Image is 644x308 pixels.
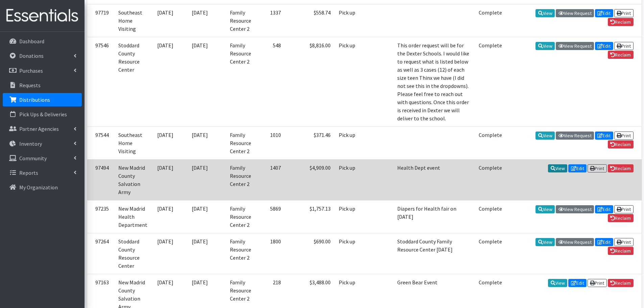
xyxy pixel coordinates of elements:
[226,37,259,126] td: Family Resource Center 2
[335,126,363,159] td: Pick up
[259,37,285,126] td: 548
[548,279,567,287] a: View
[114,233,153,274] td: Stoddard County Resource Center
[226,233,259,274] td: Family Resource Center 2
[87,4,114,37] td: 97719
[19,82,41,89] p: Requests
[153,159,188,200] td: [DATE]
[87,159,114,200] td: 97494
[393,233,475,274] td: Stoddard County Family Resource Center [DATE]
[556,205,594,213] a: View Request
[608,279,634,287] a: Reclaim
[556,132,594,140] a: View Request
[588,279,607,287] a: Print
[393,200,475,233] td: Diapers for Health fair on [DATE]
[153,4,188,37] td: [DATE]
[19,125,59,132] p: Partner Agencies
[548,164,567,172] a: View
[259,233,285,274] td: 1800
[568,279,587,287] a: Edit
[259,200,285,233] td: 5869
[19,155,47,162] p: Community
[535,42,555,50] a: View
[19,38,44,45] p: Dashboard
[3,181,82,194] a: My Organization
[259,159,285,200] td: 1407
[285,233,335,274] td: $690.00
[614,205,634,213] a: Print
[595,238,613,246] a: Edit
[285,126,335,159] td: $371.46
[535,132,555,140] a: View
[19,96,50,103] p: Distributions
[475,159,506,200] td: Complete
[335,233,363,274] td: Pick up
[226,4,259,37] td: Family Resource Center 2
[475,200,506,233] td: Complete
[335,4,363,37] td: Pick up
[285,200,335,233] td: $1,757.13
[335,37,363,126] td: Pick up
[568,164,587,172] a: Edit
[19,140,42,147] p: Inventory
[188,4,226,37] td: [DATE]
[556,238,594,246] a: View Request
[556,9,594,17] a: View Request
[595,9,613,17] a: Edit
[114,159,153,200] td: New Madrid County Salvation Army
[608,164,634,172] a: Reclaim
[3,166,82,180] a: Reports
[19,52,44,59] p: Donations
[188,233,226,274] td: [DATE]
[19,111,67,118] p: Pick Ups & Deliveries
[259,126,285,159] td: 1010
[595,205,613,213] a: Edit
[535,205,555,213] a: View
[188,37,226,126] td: [DATE]
[19,169,38,176] p: Reports
[87,233,114,274] td: 97264
[614,42,634,50] a: Print
[614,9,634,17] a: Print
[285,37,335,126] td: $8,816.00
[153,200,188,233] td: [DATE]
[335,159,363,200] td: Pick up
[226,200,259,233] td: Family Resource Center 2
[614,132,634,140] a: Print
[153,37,188,126] td: [DATE]
[608,140,634,148] a: Reclaim
[114,126,153,159] td: Southeast Home Visiting
[608,51,634,59] a: Reclaim
[475,233,506,274] td: Complete
[114,37,153,126] td: Stoddard County Resource Center
[188,200,226,233] td: [DATE]
[614,238,634,246] a: Print
[608,18,634,26] a: Reclaim
[608,214,634,222] a: Reclaim
[285,4,335,37] td: $558.74
[3,108,82,121] a: Pick Ups & Deliveries
[335,200,363,233] td: Pick up
[3,49,82,63] a: Donations
[114,4,153,37] td: Southeast Home Visiting
[87,37,114,126] td: 97546
[19,67,43,74] p: Purchases
[3,151,82,165] a: Community
[3,34,82,48] a: Dashboard
[475,4,506,37] td: Complete
[259,4,285,37] td: 1337
[3,137,82,150] a: Inventory
[285,159,335,200] td: $4,909.00
[3,93,82,106] a: Distributions
[535,9,555,17] a: View
[87,126,114,159] td: 97544
[114,200,153,233] td: New Madrid Health Department
[188,159,226,200] td: [DATE]
[3,64,82,77] a: Purchases
[608,247,634,255] a: Reclaim
[188,126,226,159] td: [DATE]
[153,233,188,274] td: [DATE]
[393,159,475,200] td: Health Dept event
[87,200,114,233] td: 97235
[226,159,259,200] td: Family Resource Center 2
